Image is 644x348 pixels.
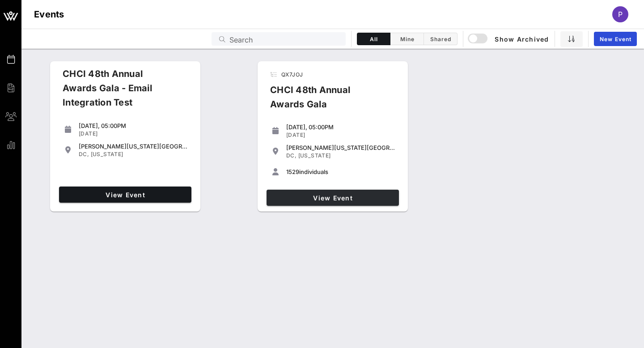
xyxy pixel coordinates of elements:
button: Mine [390,33,424,45]
div: [PERSON_NAME][US_STATE][GEOGRAPHIC_DATA] [79,143,188,150]
div: individuals [286,168,395,175]
span: View Event [63,191,188,199]
button: Shared [424,33,458,45]
div: CHCI 48th Annual Awards Gala - Email Integration Test [55,67,186,117]
span: Mine [396,36,418,42]
span: QX7JOJ [281,71,303,78]
div: [DATE] [286,132,395,139]
span: New Event [599,36,631,42]
div: [DATE], 05:00PM [286,123,395,131]
span: All [363,36,385,42]
button: All [357,33,390,45]
span: P [618,10,623,19]
span: [US_STATE] [298,152,331,159]
span: Show Archived [469,34,549,44]
button: Show Archived [469,31,549,47]
span: 1529 [286,168,299,175]
span: [US_STATE] [91,151,123,157]
a: View Event [267,190,399,206]
a: New Event [594,32,637,46]
span: DC, [79,151,89,157]
div: [DATE] [79,130,188,137]
span: Shared [429,36,452,42]
div: [PERSON_NAME][US_STATE][GEOGRAPHIC_DATA] [286,144,395,151]
div: CHCI 48th Annual Awards Gala [263,83,389,119]
div: P [612,6,628,22]
span: DC, [286,152,297,159]
div: [DATE], 05:00PM [79,122,188,129]
a: View Event [59,187,191,203]
span: View Event [270,194,395,202]
h1: Events [34,7,64,21]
